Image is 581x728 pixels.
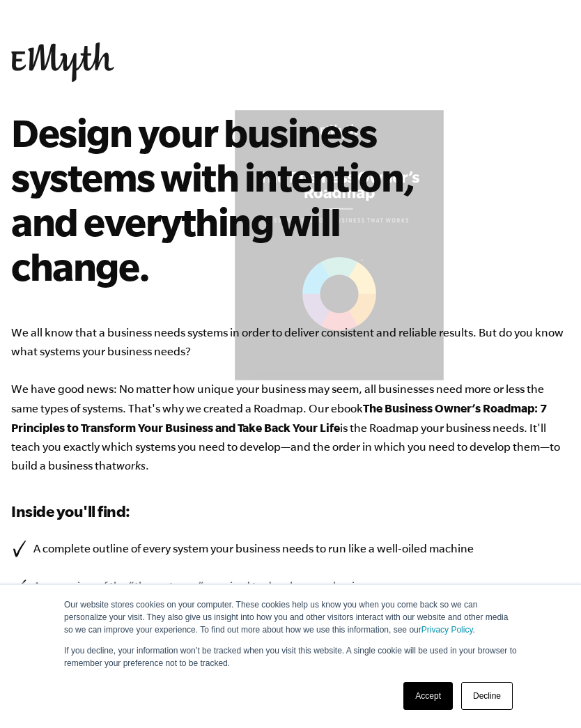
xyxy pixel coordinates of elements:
[403,682,453,710] a: Accept
[11,539,570,558] li: A complete outline of every system your business needs to run like a well-oiled machine
[64,644,517,669] p: If you decline, your information won’t be tracked when you visit this website. A single cookie wi...
[11,401,547,434] b: The Business Owner’s Roadmap: 7 Principles to Transform Your Business and Take Back Your Life
[11,500,570,522] h3: Inside you'll find:
[11,110,423,288] h2: Design your business systems with intention, and everything will change.
[11,323,570,475] p: We all know that a business needs systems in order to deliver consistent and reliable results. Bu...
[116,459,146,472] em: works
[11,577,570,596] li: An overview of the “three stages” required to develop your business
[11,42,114,82] img: EMyth
[461,682,513,710] a: Decline
[64,598,517,636] p: Our website stores cookies on your computer. These cookies help us know you when you come back so...
[421,625,473,635] a: Privacy Policy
